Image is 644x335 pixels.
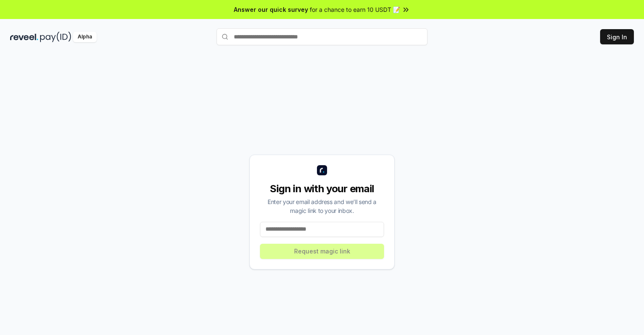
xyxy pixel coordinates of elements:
[260,197,384,215] div: Enter your email address and we’ll send a magic link to your inbox.
[40,32,71,42] img: pay_id
[317,165,327,175] img: logo_small
[73,32,97,42] div: Alpha
[260,182,384,196] div: Sign in with your email
[10,32,38,42] img: reveel_dark
[310,5,400,14] span: for a chance to earn 10 USDT 📝
[234,5,308,14] span: Answer our quick survey
[600,29,634,44] button: Sign In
